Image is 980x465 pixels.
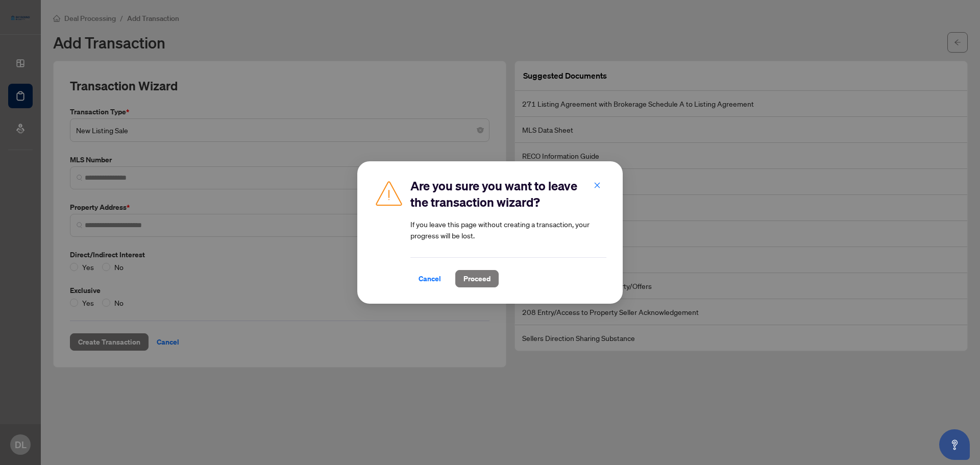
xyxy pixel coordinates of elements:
h2: Are you sure you want to leave the transaction wizard? [410,178,606,210]
button: Proceed [455,270,499,287]
button: Cancel [410,270,449,287]
article: If you leave this page without creating a transaction, your progress will be lost. [410,218,606,241]
span: Proceed [463,271,491,287]
span: Cancel [419,271,441,287]
button: Open asap [939,429,970,460]
span: close [594,182,601,189]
